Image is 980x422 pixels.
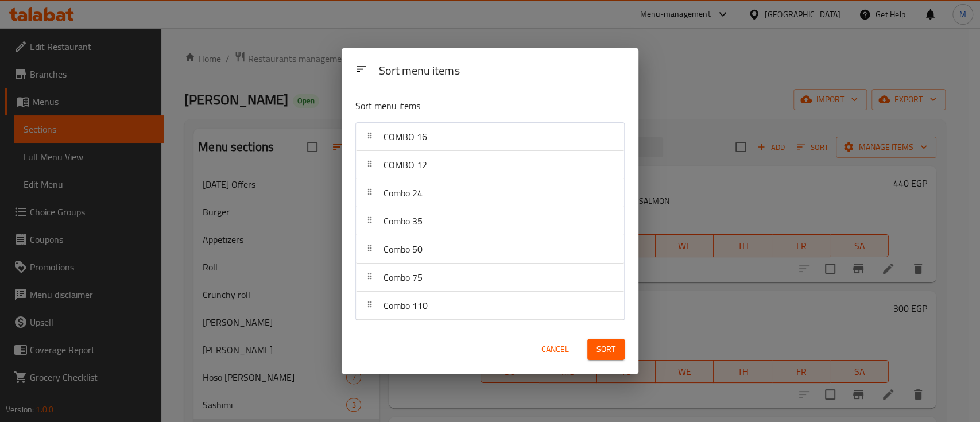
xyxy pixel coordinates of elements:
button: Cancel [537,339,574,360]
div: Combo 24 [356,179,624,207]
div: Combo 75 [356,264,624,292]
p: Sort menu items [355,99,569,113]
div: COMBO 16 [356,123,624,151]
div: COMBO 12 [356,151,624,179]
span: Sort [596,342,615,357]
span: Combo 35 [384,212,423,230]
span: Combo 50 [384,241,423,258]
span: Combo 75 [384,269,423,286]
span: Combo 24 [384,184,423,202]
div: Sort menu items [374,59,629,84]
span: Combo 110 [384,297,428,314]
span: COMBO 16 [384,128,427,145]
span: Cancel [541,342,569,357]
button: Sort [587,339,625,360]
div: Combo 50 [356,235,624,264]
div: Combo 35 [356,207,624,235]
div: Combo 110 [356,292,624,320]
span: COMBO 12 [384,156,427,173]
